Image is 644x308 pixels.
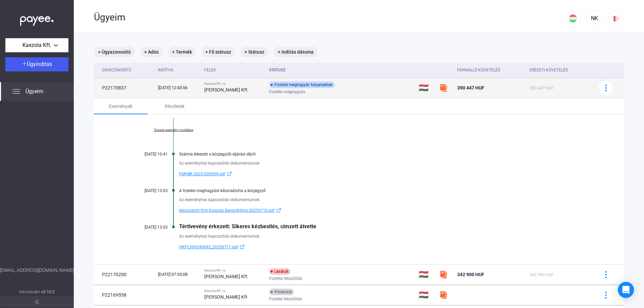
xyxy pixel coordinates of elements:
div: Lezárult [269,268,290,275]
span: Fizetési felszólítás [269,295,302,303]
strong: [PERSON_NAME] Kft [204,87,248,93]
div: Piszkozat [269,289,294,295]
div: Az eseményhez kapcsolódó dokumentumok: [179,160,590,167]
img: szamlazzhu-mini [439,291,447,299]
img: plus-white.svg [22,61,27,66]
span: kibocsatott.fmh.Kaszola.DevionKlima.20250710.pdf [179,206,275,214]
img: szamlazzhu-mini [439,270,447,279]
a: kibocsatott.fmh.Kaszola.DevionKlima.20250710.pdfexternal-link-blue [179,206,590,214]
td: P22170200 [94,264,155,285]
div: Eredeti követelés [530,66,590,74]
strong: [PERSON_NAME] Kft [204,294,248,300]
div: Az eseményhez kapcsolódó dokumentumok: [179,196,590,203]
button: more-blue [599,267,613,282]
span: 390 447 HUF [530,86,554,90]
span: Fizetési meghagyás [269,88,305,96]
div: Fennálló követelés [457,66,524,74]
div: Ügyeim [94,12,565,23]
div: [DATE] 07:35:08 [158,271,199,278]
img: more-blue [602,84,609,91]
div: Kaszola Kft. vs [204,289,264,293]
div: Az eseményhez kapcsolódó dokumentumok: [179,233,590,240]
div: Számla érkezett a közjegyzői eljárási díjról [179,152,590,157]
div: Események [109,102,132,110]
span: 342 900 HUF [457,272,484,277]
th: Státusz [266,63,416,78]
span: Ügyeim [25,87,43,96]
button: more-blue [599,81,613,95]
td: 🇭🇺 [416,285,436,305]
td: 🇭🇺 [416,78,436,98]
mat-chip: + Ügyazonosító [94,47,135,57]
div: Tértivevény érkezett: Sikeres kézbesítés, címzett átvette [179,223,590,230]
td: 🇭🇺 [416,264,436,285]
mat-chip: + Termék [168,47,196,57]
img: external-link-blue [275,208,283,213]
div: Ügyazonosító [102,66,153,74]
div: Fizetési meghagyás folyamatban [269,81,335,88]
div: Felek [204,66,216,74]
span: 342 900 HUF [530,272,554,277]
img: list.svg [12,87,20,96]
img: szamlazzhu-mini [439,84,447,92]
img: more-blue [602,292,609,299]
img: external-link-blue [225,171,233,176]
td: P22169558 [94,285,155,305]
div: [DATE] 10:41 [127,152,168,157]
img: logout-red [612,15,620,22]
button: Ügyindítás [5,57,68,71]
div: [DATE] 13:03 [127,188,168,193]
div: Kaszola Kft. vs [204,82,264,86]
div: Felek [204,66,264,74]
span: Kaszola Kft. [22,41,51,49]
div: Indítva [158,66,173,74]
div: [DATE] 12:43:56 [158,84,199,91]
button: more-blue [599,288,613,302]
div: Kaszola Kft. vs [204,268,264,272]
div: Részletek [165,102,184,110]
td: P22170837 [94,78,155,98]
img: white-payee-white-dot.svg [20,12,54,26]
a: HKPL509240685_20250711.pdfexternal-link-blue [179,243,590,251]
strong: [PERSON_NAME] Kft [204,274,248,279]
img: external-link-blue [238,244,246,249]
div: Open Intercom Messenger [618,282,634,298]
div: Eredeti követelés [530,66,568,74]
mat-chip: + Fő státusz [201,47,235,57]
button: NK [586,10,602,26]
mat-chip: + Indítás dátuma [274,47,318,57]
a: FMHBK-2025-026959.pdfexternal-link-blue [179,170,590,178]
span: Fizetési felszólítás [269,274,302,283]
span: Ügyindítás [27,61,52,67]
div: Indítva [158,66,199,74]
button: Kaszola Kft. [5,38,68,52]
span: 390 447 HUF [457,85,484,90]
div: Ügyazonosító [102,66,131,74]
div: Fennálló követelés [457,66,500,74]
mat-chip: + Adós [140,47,163,57]
span: FMHBK-2025-026959.pdf [179,170,225,178]
img: more-blue [602,271,609,278]
div: [DATE] 13:03 [127,225,168,230]
a: Összes esemény mutatása [127,128,219,132]
mat-chip: + Státusz [240,47,268,57]
button: HU [565,10,581,26]
img: arrow-double-left-grey.svg [35,300,39,304]
div: NK [589,14,600,22]
div: A fizetési meghagyást kibocsátotta a közjegyző [179,188,590,193]
img: HU [569,14,577,22]
span: HKPL509240685_20250711.pdf [179,243,238,251]
strong: v2.10.2 [41,290,55,294]
button: logout-red [608,10,624,26]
